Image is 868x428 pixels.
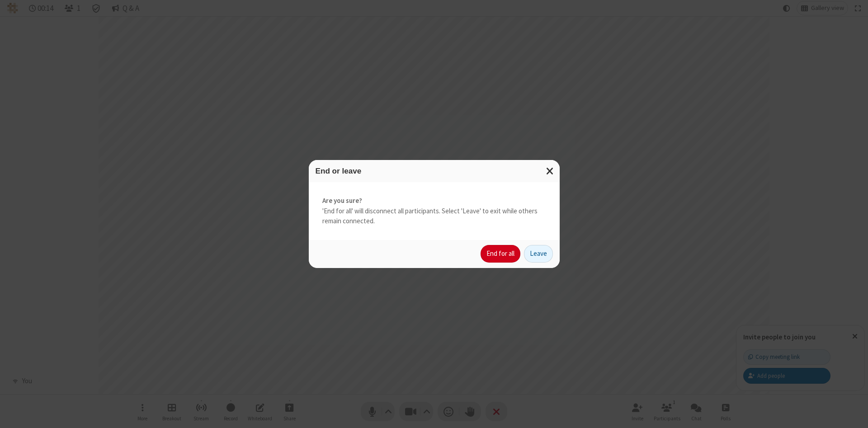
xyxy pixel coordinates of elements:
button: End for all [481,245,520,263]
strong: Are you sure? [322,196,546,206]
h3: End or leave [316,167,553,175]
button: Close modal [541,160,560,182]
div: 'End for all' will disconnect all participants. Select 'Leave' to exit while others remain connec... [309,182,560,240]
button: Leave [524,245,553,263]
